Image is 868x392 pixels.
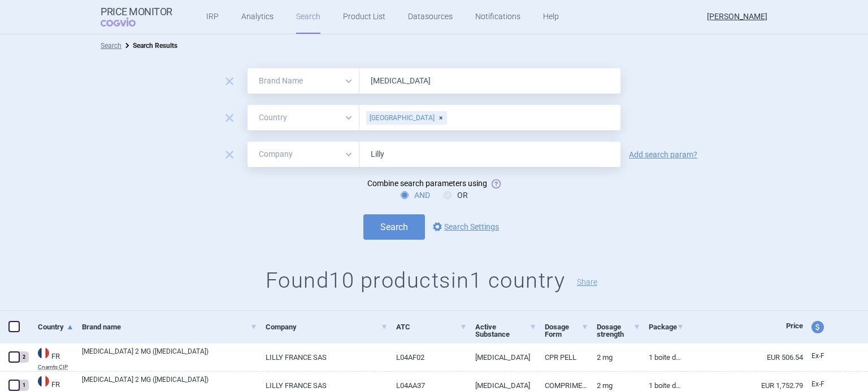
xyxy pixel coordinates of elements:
[101,17,151,27] span: COGVIO
[396,313,467,341] a: ATC
[38,376,49,387] img: France
[629,151,697,158] a: Add search param?
[401,190,430,201] label: AND
[803,348,845,365] a: Ex-F
[19,380,29,391] div: 1
[133,42,177,50] strong: Search Results
[545,313,588,348] a: Dosage Form
[29,346,73,370] a: FRFRCnamts CIP
[649,313,684,341] a: Package
[266,313,387,341] a: Company
[38,347,49,359] img: France
[363,214,425,240] button: Search
[431,220,499,234] a: Search Settings
[366,111,447,125] div: [GEOGRAPHIC_DATA]
[367,179,487,188] span: Combine search parameters using
[811,380,824,388] span: Ex-factory price
[101,6,172,28] a: Price MonitorCOGVIO
[257,343,387,371] a: LILLY FRANCE SAS
[684,343,803,371] a: EUR 506.54
[597,313,640,348] a: Dosage strength
[101,6,172,17] strong: Price Monitor
[811,352,824,360] span: Ex-factory price
[786,321,803,330] span: Price
[38,364,73,370] abbr: Cnamts CIP — Database of National Insurance Fund for Salaried Worker (code CIP), France.
[19,351,29,363] div: 2
[444,190,468,201] label: OR
[577,278,597,286] button: Share
[388,343,467,371] a: L04AF02
[121,40,177,51] li: Search Results
[82,346,257,367] a: [MEDICAL_DATA] 2 MG ([MEDICAL_DATA])
[640,343,684,371] a: 1 BOITE DE 28, COMPRIMÉS PELLICULÉS
[536,343,588,371] a: CPR PELL
[101,42,121,50] a: Search
[38,313,73,341] a: Country
[475,313,536,348] a: Active Substance
[467,343,536,371] a: [MEDICAL_DATA]
[101,40,121,51] li: Search
[82,313,257,341] a: Brand name
[588,343,640,371] a: 2 mg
